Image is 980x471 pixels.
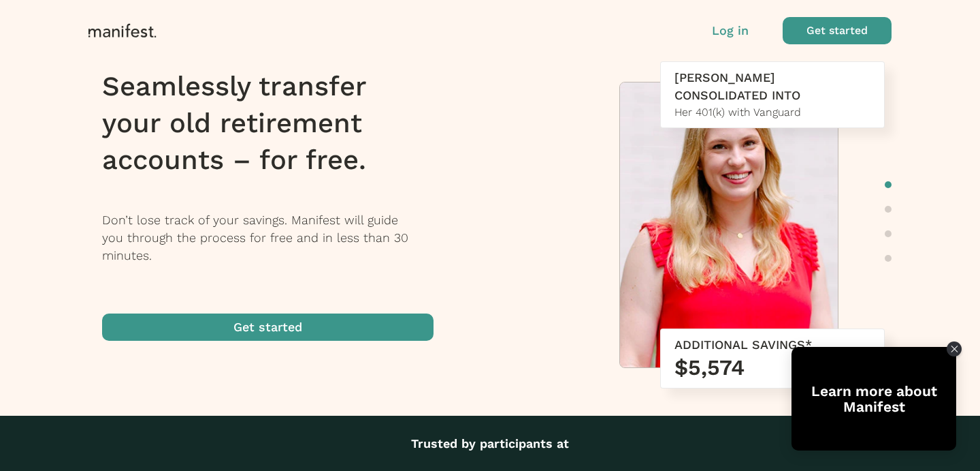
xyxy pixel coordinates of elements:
[102,211,451,264] p: Don’t lose track of your savings. Manifest will guide you through the process for free and in les...
[947,341,962,356] div: Close Tolstoy widget
[674,336,870,354] div: ADDITIONAL SAVINGS*
[674,104,870,121] div: Her 401(k) with Vanguard
[620,82,838,374] img: Meredith
[791,347,956,451] div: Tolstoy bubble widget
[102,68,451,179] h1: Seamlessly transfer your old retirement accounts – for free.
[791,347,956,451] div: Open Tolstoy widget
[102,314,434,341] button: Get started
[674,354,870,381] h3: $5,574
[674,69,870,104] div: [PERSON_NAME] CONSOLIDATED INTO
[791,383,956,414] div: Learn more about Manifest
[712,22,749,40] button: Log in
[791,347,956,451] div: Open Tolstoy
[783,17,892,44] button: Get started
